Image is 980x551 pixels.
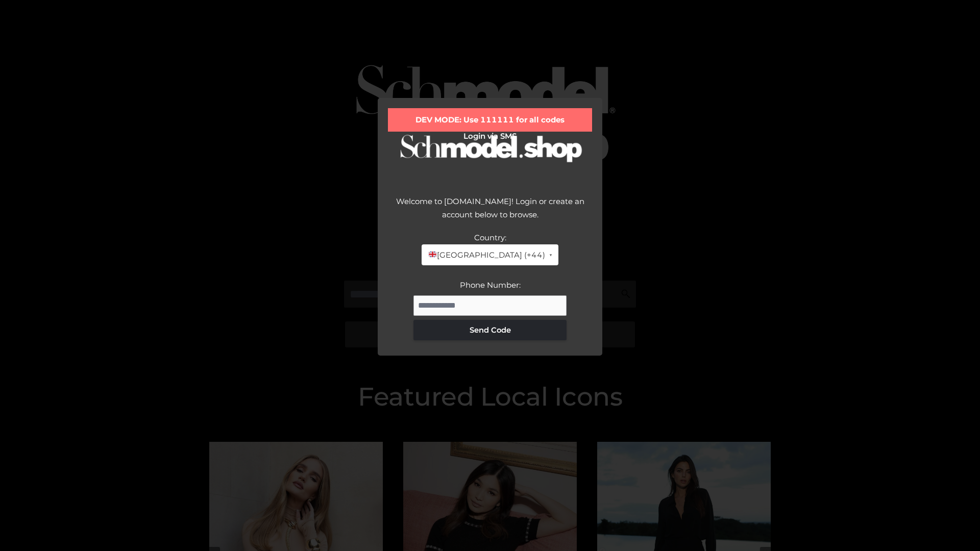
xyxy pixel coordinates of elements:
[460,280,521,290] label: Phone Number:
[388,132,592,141] h2: Login via SMS
[429,251,436,258] img: 🇬🇧
[474,233,506,242] label: Country:
[413,320,567,340] button: Send Code
[428,248,545,262] span: [GEOGRAPHIC_DATA] (+44)
[388,195,592,231] div: Welcome to [DOMAIN_NAME]! Login or create an account below to browse.
[388,108,592,132] div: DEV MODE: Use 111111 for all codes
